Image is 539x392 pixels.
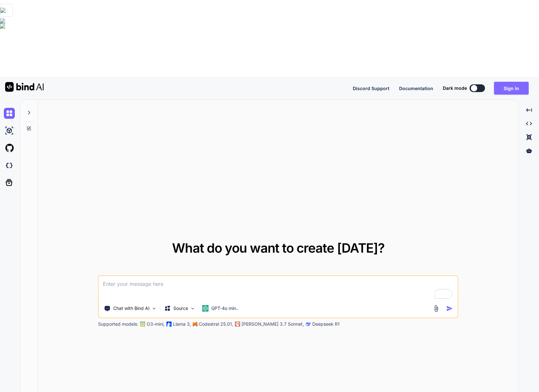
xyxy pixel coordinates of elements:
img: claude [235,322,240,327]
img: attachment [433,305,440,312]
p: GPT-4o min.. [211,305,239,312]
button: Documentation [399,85,433,92]
p: Llama 3, [173,321,191,327]
textarea: To enrich screen reader interactions, please activate Accessibility in Grammarly extension settings [99,276,458,300]
img: icon [446,305,453,312]
img: claude [306,322,311,327]
img: ai-studio [4,125,15,136]
span: Discord Support [353,86,389,91]
span: Documentation [399,86,433,91]
p: Supported models: [98,321,138,327]
p: Codestral 25.01, [199,321,233,327]
img: darkCloudIdeIcon [4,160,15,171]
span: Dark mode [443,85,467,91]
p: [PERSON_NAME] 3.7 Sonnet, [242,321,304,327]
p: Chat with Bind AI [113,305,150,312]
img: GPT-4o mini [202,305,209,312]
p: O3-mini, [147,321,165,327]
img: Llama2 [167,322,172,327]
img: GPT-4 [140,322,145,327]
img: Bind AI [5,82,44,92]
img: Mistral-AI [193,322,197,326]
button: Discord Support [353,85,389,92]
span: What do you want to create [DATE]? [172,240,385,256]
p: Deepseek R1 [312,321,340,327]
p: Source [173,305,188,312]
button: Sign in [494,82,529,95]
img: chat [4,108,15,119]
img: githubLight [4,143,15,154]
img: Pick Models [190,306,196,311]
img: Pick Tools [151,306,157,311]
